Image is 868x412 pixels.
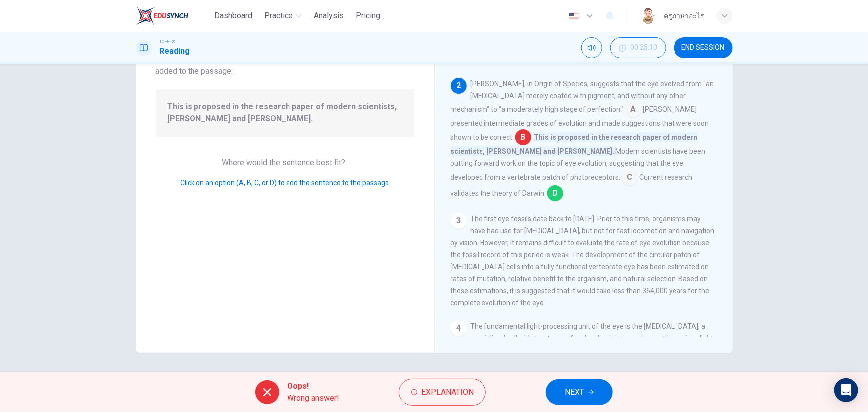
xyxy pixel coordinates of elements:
div: Open Intercom Messenger [834,378,858,402]
span: This is proposed in the research paper of modern scientists, [PERSON_NAME] and [PERSON_NAME]. [168,101,402,125]
span: Analysis [314,10,344,22]
button: Dashboard [210,7,256,25]
h1: Reading [160,45,190,57]
img: EduSynch logo [136,6,188,26]
button: Practice [260,7,306,25]
div: Mute [581,37,602,58]
span: Pricing [356,10,380,22]
span: [PERSON_NAME] presented intermediate grades of evolution and made suggestions that were soon show... [451,105,709,141]
span: Click on an option (A, B, C, or D) to add the sentence to the passage [181,179,389,187]
button: Pricing [352,7,384,25]
span: Explanation [421,385,474,399]
span: Modern scientists have been putting forward work on the topic of eye evolution, suggesting that t... [451,147,706,181]
span: 00:25:10 [631,44,658,52]
span: The first eye fossils date back to [DATE]. Prior to this time, organisms may have had use for [ME... [451,215,715,307]
span: Where would the sentence best fit? [222,158,348,167]
button: NEXT [546,379,613,405]
span: Practice [264,10,293,22]
span: Oops! [287,380,339,392]
div: 3 [451,213,467,229]
img: Profile picture [640,8,656,24]
button: Explanation [399,379,486,406]
div: 2 [451,78,467,94]
span: NEXT [565,385,584,399]
button: 00:25:10 [610,37,666,58]
span: This is proposed in the research paper of modern scientists, [PERSON_NAME] and [PERSON_NAME]. [451,132,698,156]
span: C [622,169,638,185]
span: Wrong answer! [287,392,339,404]
span: TOEFL® [160,38,176,45]
span: Dashboard [214,10,252,22]
span: D [547,185,563,201]
button: END SESSION [674,37,733,58]
a: EduSynch logo [136,6,211,26]
span: END SESSION [682,44,725,52]
button: Analysis [310,7,348,25]
span: A [625,102,641,117]
div: 4 [451,320,467,336]
span: [PERSON_NAME], in Origin of Species, suggests that the eye evolved from "an [MEDICAL_DATA] merely... [451,80,714,113]
div: Hide [610,37,666,58]
img: en [568,12,580,20]
span: B [515,129,531,145]
div: ครูภาษาอะไร [664,10,705,22]
span: Look at the four that indicate where the following sentence could be added to the passage: [156,51,414,77]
